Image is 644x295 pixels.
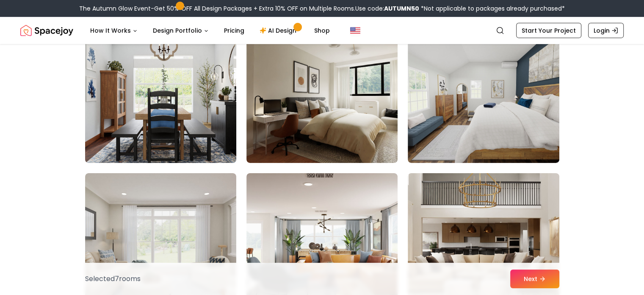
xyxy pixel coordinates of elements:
[419,4,565,13] span: *Not applicable to packages already purchased*
[307,22,337,39] a: Shop
[83,22,337,39] nav: Main
[510,270,559,288] button: Next
[20,22,73,39] a: Spacejoy
[408,27,559,163] img: Room room-57
[355,4,419,13] span: Use code:
[146,22,216,39] button: Design Portfolio
[85,274,141,284] p: Selected 7 room s
[20,17,624,44] nav: Global
[79,4,565,13] div: The Autumn Glow Event-Get 50% OFF All Design Packages + Extra 10% OFF on Multiple Rooms.
[217,22,251,39] a: Pricing
[516,23,581,38] a: Start Your Project
[81,24,240,166] img: Room room-55
[20,22,73,39] img: Spacejoy Logo
[384,4,419,13] b: AUTUMN50
[588,23,624,38] a: Login
[83,22,144,39] button: How It Works
[246,27,398,163] img: Room room-56
[253,22,306,39] a: AI Design
[350,25,360,36] img: United States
